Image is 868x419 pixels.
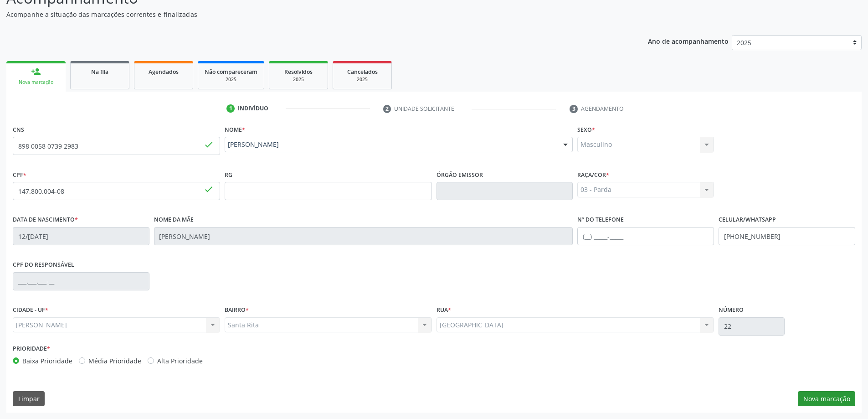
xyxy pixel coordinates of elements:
[238,104,268,113] div: Indivíduo
[31,67,41,77] div: person_add
[205,76,257,83] div: 2025
[88,356,141,366] label: Média Prioridade
[339,76,385,83] div: 2025
[719,213,776,227] label: Celular/WhatsApp
[284,68,313,76] span: Resolvidos
[228,140,555,149] span: [PERSON_NAME]
[648,35,729,47] p: Ano de acompanhamento
[798,391,855,407] button: Nova marcação
[13,213,78,227] label: Data de nascimento
[13,303,48,317] label: CIDADE - UF
[22,356,72,366] label: Baixa Prioridade
[437,303,451,317] label: Rua
[577,168,609,182] label: Raça/cor
[6,10,605,19] p: Acompanhe a situação das marcações correntes e finalizadas
[13,168,26,182] label: CPF
[13,79,59,86] div: Nova marcação
[276,76,321,83] div: 2025
[204,184,214,194] span: done
[437,168,483,182] label: Órgão emissor
[13,258,74,272] label: CPF do responsável
[13,123,24,137] label: CNS
[719,303,744,317] label: Número
[226,104,235,113] div: 1
[205,68,257,76] span: Não compareceram
[225,168,232,182] label: RG
[347,68,378,76] span: Cancelados
[577,213,624,227] label: Nº do Telefone
[225,303,249,317] label: BAIRRO
[204,140,214,150] span: done
[157,356,203,366] label: Alta Prioridade
[225,123,245,137] label: Nome
[91,68,108,76] span: Na fila
[149,68,179,76] span: Agendados
[719,227,855,245] input: (__) _____-_____
[13,227,149,245] input: __/__/____
[154,213,194,227] label: Nome da mãe
[13,272,149,290] input: ___.___.___-__
[577,123,595,137] label: Sexo
[577,227,714,245] input: (__) _____-_____
[13,342,50,356] label: Prioridade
